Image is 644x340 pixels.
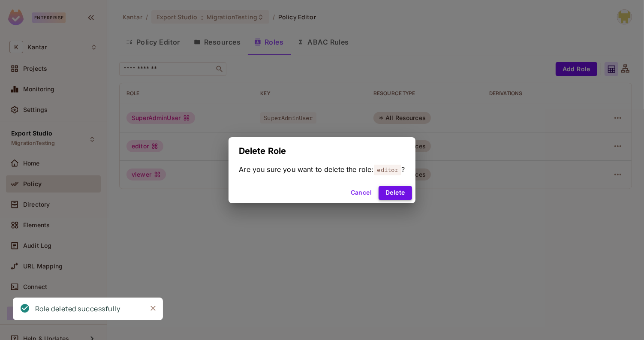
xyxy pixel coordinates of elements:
[229,137,415,165] h2: Delete Role
[379,186,412,200] button: Delete
[239,165,405,174] span: Are you sure you want to delete the role: ?
[374,164,402,175] span: editor
[35,304,120,314] div: Role deleted successfully
[347,186,375,200] button: Cancel
[147,302,159,315] button: Close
